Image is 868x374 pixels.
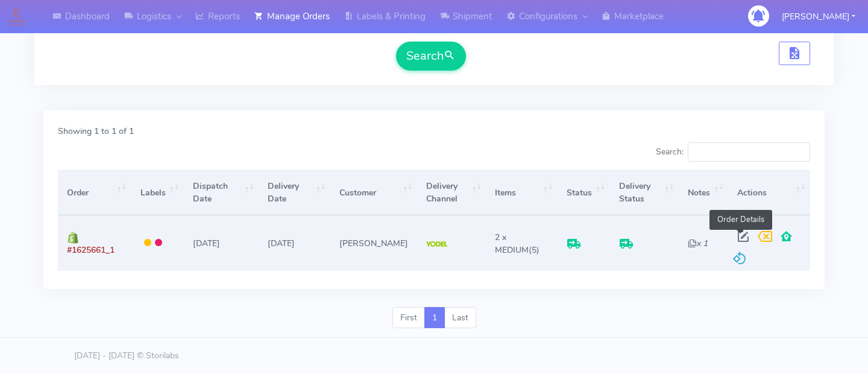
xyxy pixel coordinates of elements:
td: [DATE] [184,215,259,270]
span: 2 x MEDIUM [495,232,529,256]
th: Customer: activate to sort column ascending [330,170,417,215]
i: x 1 [688,238,708,249]
th: Labels: activate to sort column ascending [131,170,184,215]
td: [PERSON_NAME] [330,215,417,270]
span: (5) [495,232,539,256]
img: Yodel [426,241,447,247]
th: Order: activate to sort column ascending [58,170,131,215]
th: Delivery Channel: activate to sort column ascending [417,170,486,215]
input: Search: [688,142,810,162]
label: Showing 1 to 1 of 1 [58,125,134,138]
th: Actions: activate to sort column ascending [728,170,810,215]
th: Dispatch Date: activate to sort column ascending [184,170,259,215]
span: #1625661_1 [67,244,115,256]
th: Status: activate to sort column ascending [558,170,610,215]
button: Search [396,42,466,71]
th: Notes: activate to sort column ascending [679,170,728,215]
th: Delivery Status: activate to sort column ascending [610,170,679,215]
th: Delivery Date: activate to sort column ascending [259,170,330,215]
button: [PERSON_NAME] [773,4,864,29]
td: [DATE] [259,215,330,270]
th: Items: activate to sort column ascending [486,170,557,215]
label: Search: [656,142,810,162]
img: shopify.png [67,232,79,244]
a: 1 [424,307,445,329]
